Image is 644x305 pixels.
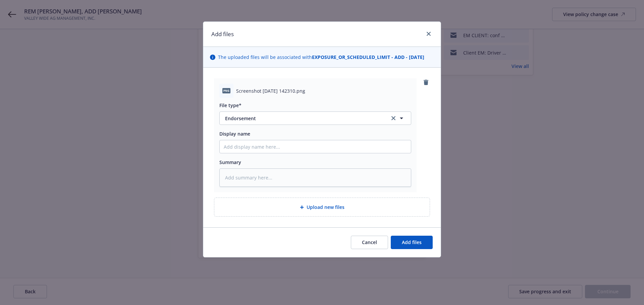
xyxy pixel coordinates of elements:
div: Upload new files [214,198,430,217]
span: Add files [402,239,422,245]
h1: Add files [211,30,234,39]
button: Add files [391,236,433,249]
button: Endorsementclear selection [219,111,411,125]
a: close [425,30,433,38]
span: png [222,88,230,93]
input: Add display name here... [220,140,411,153]
span: Screenshot [DATE] 142310.png [236,87,305,94]
span: The uploaded files will be associated with [218,54,424,61]
strong: EXPOSURE_OR_SCHEDULED_LIMIT - ADD - [DATE] [312,54,424,60]
span: Summary [219,159,241,165]
a: clear selection [389,114,397,122]
button: Cancel [351,236,388,249]
a: remove [422,78,430,86]
span: Cancel [362,239,377,245]
span: File type* [219,102,241,108]
span: Upload new files [307,204,344,211]
span: Display name [219,131,250,137]
span: Endorsement [225,115,380,122]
